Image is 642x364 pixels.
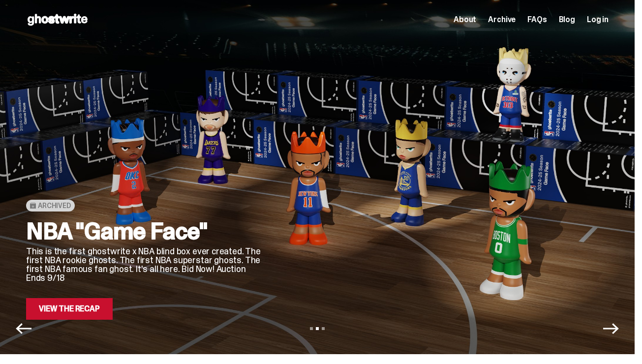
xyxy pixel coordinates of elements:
[38,202,71,210] span: Archived
[488,16,516,24] a: Archive
[603,321,619,336] button: Next
[527,16,547,24] a: FAQs
[26,298,113,320] a: View the Recap
[26,219,262,243] h2: NBA "Game Face"
[322,327,325,330] button: View slide 3
[310,327,313,330] button: View slide 1
[454,16,476,24] a: About
[316,327,319,330] button: View slide 2
[559,16,575,24] a: Blog
[16,321,31,336] button: Previous
[26,247,262,282] p: This is the first ghostwrite x NBA blind box ever created. The first NBA rookie ghosts. The first...
[587,16,609,24] a: Log in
